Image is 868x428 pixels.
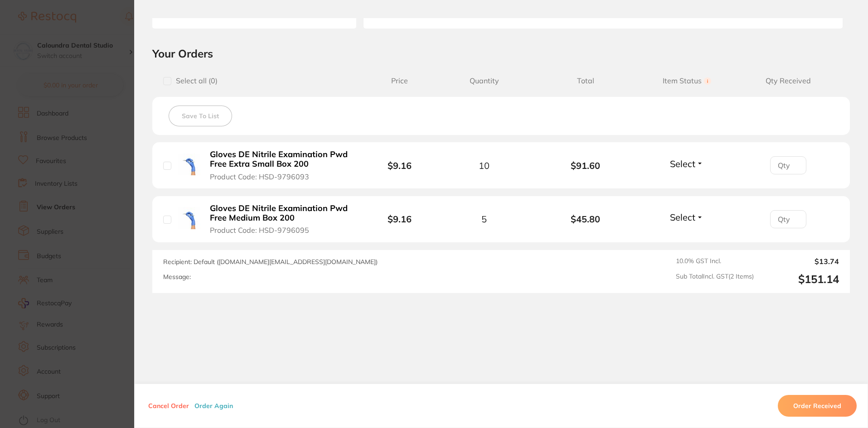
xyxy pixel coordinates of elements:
img: Gloves DE Nitrile Examination Pwd Free Extra Small Box 200 [178,154,200,176]
button: Gloves DE Nitrile Examination Pwd Free Extra Small Box 200 Product Code: HSD-9796093 [207,149,353,181]
span: Select [670,212,695,223]
img: Gloves DE Nitrile Examination Pwd Free Medium Box 200 [178,207,200,229]
b: $45.80 [535,214,636,224]
input: Qty [770,156,806,174]
span: Quantity [433,77,535,85]
span: Recipient: Default ( [DOMAIN_NAME][EMAIL_ADDRESS][DOMAIN_NAME] ) [163,258,378,266]
b: $9.16 [388,160,412,171]
p: It has been 14 days since you have started your Restocq journey. We wanted to do a check in and s... [39,26,156,35]
span: Select [670,158,695,169]
output: $151.14 [761,273,839,286]
input: Qty [770,210,806,228]
span: Product Code: HSD-9796095 [210,226,309,234]
output: $13.74 [761,257,839,265]
button: Order Received [778,395,857,417]
b: $91.60 [535,160,636,171]
button: Select [667,212,706,223]
span: Price [366,77,433,85]
span: Qty Received [737,77,839,85]
span: Product Code: HSD-9796093 [210,173,309,181]
button: Save To List [169,106,232,126]
h2: Your Orders [152,47,850,60]
p: Message from Restocq, sent 2w ago [39,35,156,43]
img: Profile image for Restocq [20,27,35,42]
div: message notification from Restocq, 2w ago. It has been 14 days since you have started your Restoc... [14,19,168,49]
span: 5 [481,214,487,224]
span: Select all ( 0 ) [171,77,218,85]
label: Message: [163,273,191,281]
button: Cancel Order [145,402,192,410]
b: $9.16 [388,213,412,225]
b: Gloves DE Nitrile Examination Pwd Free Extra Small Box 200 [210,150,350,168]
button: Select [667,158,706,169]
button: Gloves DE Nitrile Examination Pwd Free Medium Box 200 Product Code: HSD-9796095 [207,203,353,235]
span: Total [535,77,636,85]
b: Gloves DE Nitrile Examination Pwd Free Medium Box 200 [210,204,350,222]
span: Sub Total Incl. GST ( 2 Items) [676,273,754,286]
button: Order Again [192,402,236,410]
span: 10 [479,160,490,171]
span: Item Status [636,77,738,85]
span: 10.0 % GST Incl. [676,257,754,265]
